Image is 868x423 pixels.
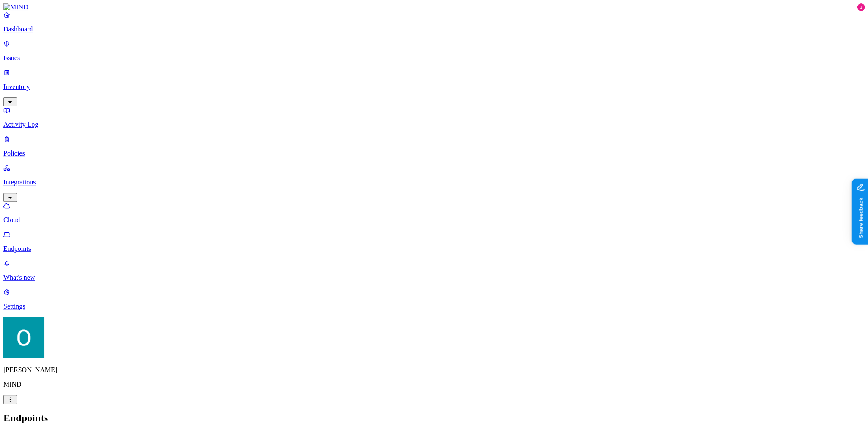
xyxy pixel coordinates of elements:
a: Policies [3,135,865,157]
p: Dashboard [3,25,865,33]
a: Inventory [3,69,865,105]
a: MIND [3,3,865,11]
p: Issues [3,54,865,62]
a: Activity Log [3,106,865,128]
p: Endpoints [3,245,865,253]
p: MIND [3,381,865,388]
p: Policies [3,150,865,157]
a: Integrations [3,164,865,200]
p: Activity Log [3,121,865,128]
p: Cloud [3,216,865,224]
p: [PERSON_NAME] [3,366,865,374]
div: 3 [857,3,865,11]
img: Ofir Englard [3,317,44,358]
a: Settings [3,288,865,310]
p: Inventory [3,83,865,91]
a: Dashboard [3,11,865,33]
a: What's new [3,259,865,281]
p: What's new [3,274,865,281]
img: MIND [3,3,28,11]
p: Integrations [3,178,865,186]
a: Endpoints [3,231,865,253]
p: Settings [3,303,865,310]
a: Cloud [3,202,865,224]
a: Issues [3,40,865,62]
